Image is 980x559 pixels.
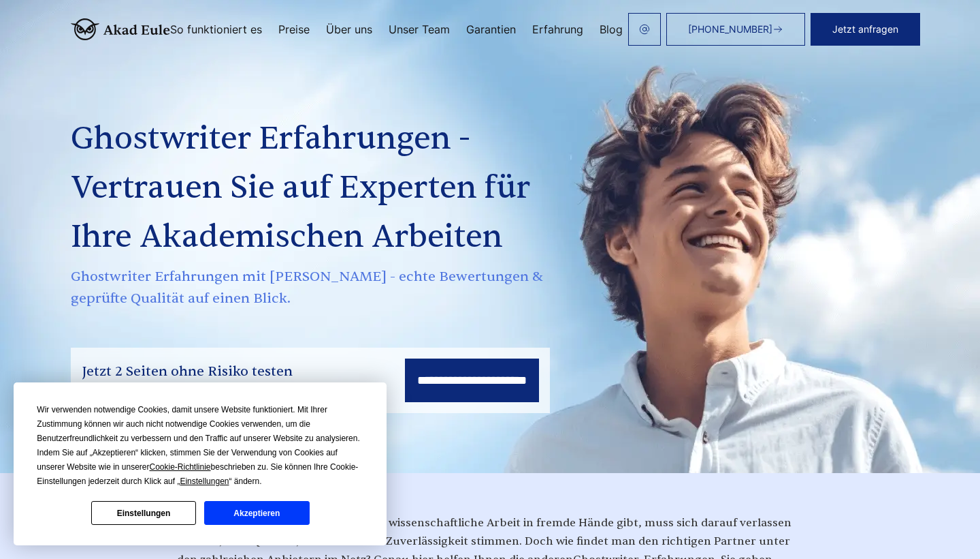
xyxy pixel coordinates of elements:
img: logo [71,18,170,40]
span: Ghostwriter Erfahrungen mit [PERSON_NAME] - echte Bewertungen & geprüfte Qualität auf einen Blick. [71,266,583,309]
span: Cookie-Richtlinie [150,462,211,472]
a: [PHONE_NUMBER] [666,13,805,46]
div: Wir verwenden notwendige Cookies, damit unsere Website funktioniert. Mit Ihrer Zustimmung können ... [37,403,363,489]
a: So funktioniert es [170,24,262,35]
span: Einstellungen [180,477,229,486]
a: Blog [600,24,623,35]
button: Einstellungen [91,501,196,525]
img: email [639,24,650,35]
div: Jetzt 2 Seiten ohne Risiko testen [82,361,293,382]
span: [PHONE_NUMBER] [688,24,772,35]
a: Garantien [466,24,516,35]
a: Über uns [326,24,372,35]
a: Preise [278,24,310,35]
a: Unser Team [389,24,450,35]
h1: Ghostwriter Erfahrungen - Vertrauen Sie auf Experten für Ihre Akademischen Arbeiten [71,115,583,262]
div: Cookie Consent Prompt [14,382,387,545]
button: Jetzt anfragen [811,13,920,46]
button: Akzeptieren [204,501,309,525]
a: Erfahrung [532,24,583,35]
